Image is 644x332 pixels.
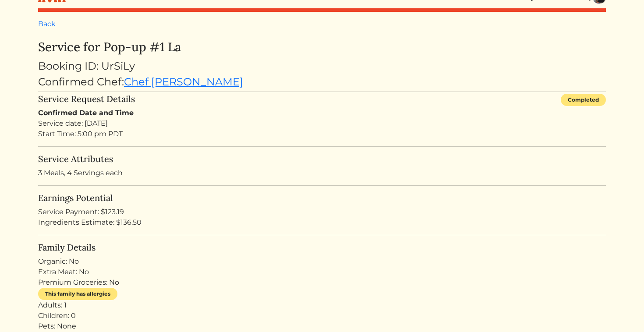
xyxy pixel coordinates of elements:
a: Back [38,20,56,28]
p: 3 Meals, 4 Servings each [38,168,606,178]
div: Organic: No [38,256,606,267]
h5: Service Request Details [38,94,135,104]
div: Service date: [DATE] Start Time: 5:00 pm PDT [38,118,606,139]
div: Extra Meat: No [38,267,606,277]
div: This family has allergies [38,288,117,300]
div: Completed [561,94,606,106]
strong: Confirmed Date and Time [38,109,134,117]
h5: Service Attributes [38,154,606,164]
div: Adults: 1 Children: 0 Pets: None [38,300,606,332]
div: Premium Groceries: No [38,277,606,288]
div: Ingredients Estimate: $136.50 [38,217,606,228]
div: Booking ID: UrSiLy [38,58,606,74]
h5: Family Details [38,242,606,253]
h3: Service for Pop-up #1 La [38,40,606,55]
a: Chef [PERSON_NAME] [124,75,243,88]
div: Service Payment: $123.19 [38,207,606,217]
h5: Earnings Potential [38,193,606,203]
div: Confirmed Chef: [38,74,606,90]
